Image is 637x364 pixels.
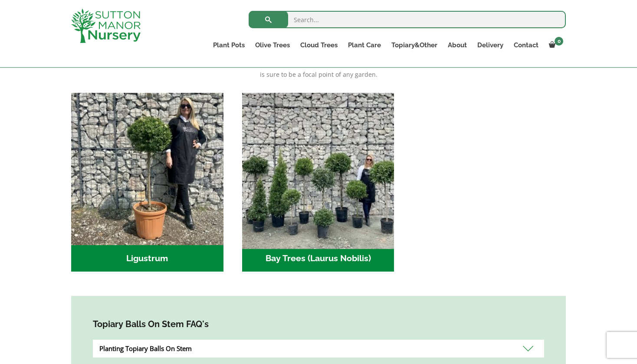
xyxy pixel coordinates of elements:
a: Contact [509,39,544,51]
a: Visit product category Ligustrum [71,93,223,272]
h4: Topiary Balls On Stem FAQ's [93,318,544,331]
a: About [443,39,472,51]
a: Olive Trees [250,39,295,51]
a: Delivery [472,39,509,51]
a: Plant Pots [208,39,250,51]
h2: Bay Trees (Laurus Nobilis) [242,245,394,272]
input: Search... [249,11,566,28]
span: 0 [555,37,563,46]
h2: Ligustrum [71,245,223,272]
div: Planting Topiary Balls On Stem [93,340,544,357]
a: Visit product category Bay Trees (Laurus Nobilis) [242,93,394,272]
img: Ligustrum [71,93,223,245]
a: Plant Care [343,39,386,51]
a: Cloud Trees [295,39,343,51]
a: Topiary&Other [386,39,443,51]
img: logo [71,9,141,43]
a: 0 [544,39,566,51]
img: Bay Trees (Laurus Nobilis) [238,89,398,249]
